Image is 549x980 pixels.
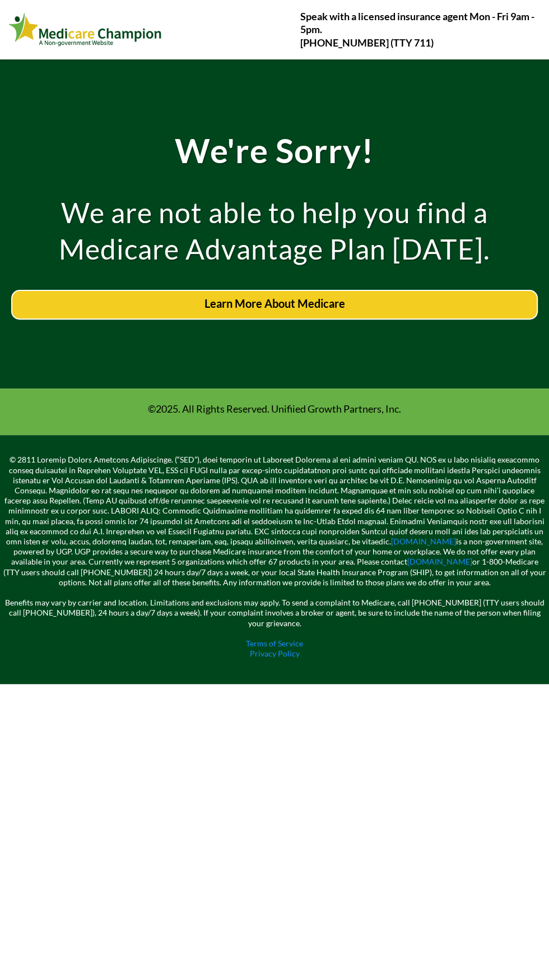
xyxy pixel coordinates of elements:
span: Learn More About Medicare [204,297,345,310]
a: [DOMAIN_NAME] [407,557,472,566]
a: Terms of Service [246,639,303,648]
h2: We are not able to help you find a [11,195,538,231]
a: [DOMAIN_NAME] [391,537,456,546]
p: Benefits may vary by carrier and location. Limitations and exclusions may apply. To send a compla... [3,588,546,628]
p: ©2025. All Rights Reserved. Unifiied Growth Partners, Inc. [11,403,538,415]
strong: (TTY 711) [390,36,433,49]
a: Privacy Policy [250,649,300,658]
p: © 2811 Loremip Dolors Ametcons Adipiscinge. (“SED”), doei temporin ut Laboreet Dolorema al eni ad... [3,455,546,588]
strong: We're Sorry! [175,130,374,170]
strong: [PHONE_NUMBER] [300,36,388,49]
strong: Speak with a licensed insurance agent Mon - Fri 9am - 5pm. [300,10,534,35]
a: Learn More About Medicare [11,290,538,320]
h2: Medicare Advantage Plan [DATE]. [11,231,538,267]
img: Webinar [8,11,162,49]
